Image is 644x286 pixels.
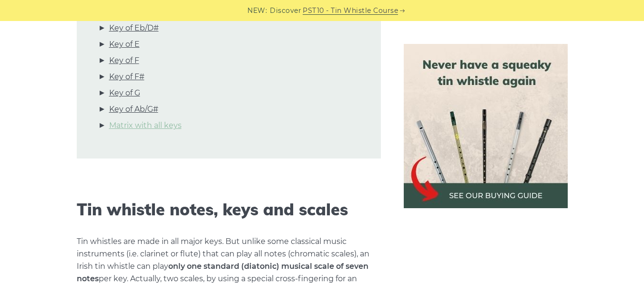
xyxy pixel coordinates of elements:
a: Matrix with all keys [109,119,182,132]
span: NEW: [247,5,267,16]
img: tin whistle buying guide [404,44,568,208]
a: Key of F [109,54,139,67]
span: Discover [270,5,301,16]
strong: only one standard (diatonic) musical scale of seven notes [77,262,368,283]
h2: Tin whistle notes, keys and scales [77,200,381,220]
a: Key of G [109,87,140,99]
a: Key of F# [109,71,144,83]
a: Key of E [109,38,140,51]
a: PST10 - Tin Whistle Course [303,5,398,16]
a: Key of Eb/D# [109,22,159,34]
a: Key of Ab/G# [109,103,158,116]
